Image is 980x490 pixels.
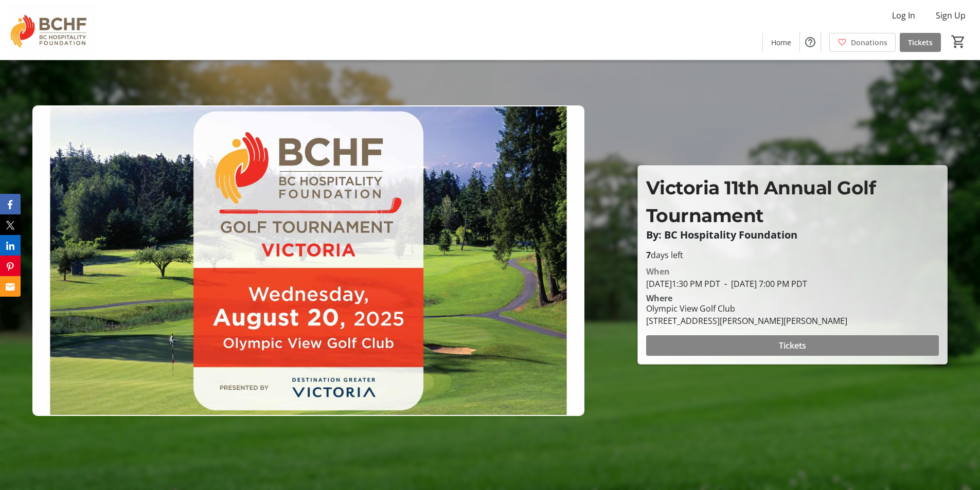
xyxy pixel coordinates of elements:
span: [DATE] 7:00 PM PDT [720,278,807,289]
button: Log In [884,7,923,24]
div: Olympic View Golf Club [646,302,847,315]
span: Tickets [779,339,806,352]
a: Tickets [900,33,941,52]
img: Campaign CTA Media Photo [32,105,584,416]
img: BC Hospitality Foundation's Logo [6,4,98,56]
span: Victoria 11th Annual Golf Tournament [646,176,876,227]
span: [DATE] 1:30 PM PDT [646,278,720,289]
span: Donations [851,37,887,48]
span: - [720,278,731,289]
span: Home [771,37,791,48]
div: When [646,265,670,278]
button: Sign Up [928,7,974,24]
button: Tickets [646,335,939,356]
div: [STREET_ADDRESS][PERSON_NAME][PERSON_NAME] [646,315,847,327]
button: Cart [949,32,968,51]
span: 7 [646,249,651,261]
p: By: BC Hospitality Foundation [646,229,939,241]
p: days left [646,249,939,261]
div: Where [646,294,672,302]
span: Sign Up [936,9,966,22]
span: Log In [892,9,915,22]
button: Help [800,32,821,52]
a: Home [763,33,799,52]
a: Donations [829,33,896,52]
span: Tickets [908,37,933,48]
